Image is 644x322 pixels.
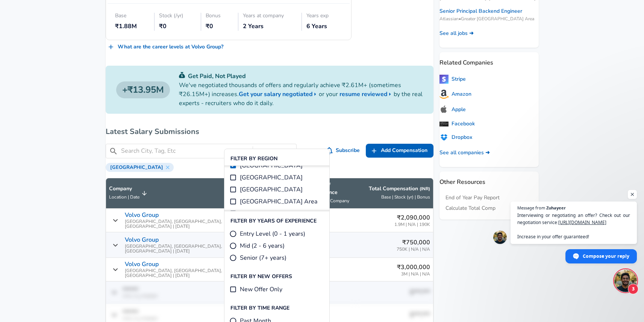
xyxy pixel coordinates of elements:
[394,222,430,227] span: 1.9M | N/A | 190K
[311,247,353,252] span: 0 yrs
[439,172,539,187] p: Other Resources
[306,22,342,31] div: 6 Years
[394,213,430,222] p: ₹2,090,000
[397,263,430,272] p: ₹3,000,000
[240,253,286,262] span: Senior (7+ years)
[240,209,303,218] span: [GEOGRAPHIC_DATA]
[583,250,629,263] span: Compose your reply
[240,173,303,182] span: [GEOGRAPHIC_DATA]
[243,13,297,19] div: Years at company
[109,185,149,202] span: CompanyLocation | Date
[230,217,317,225] p: Filter By Years Of Experience
[311,238,353,247] p: 0 yrs
[109,185,139,193] p: Company
[206,13,234,19] div: Bonus
[125,236,159,243] p: Volvo Group
[240,229,305,238] span: Entry Level (0 - 1 years)
[445,194,500,202] a: End of Year Pay Report
[121,146,250,156] input: Search City, Tag, Etc
[439,75,466,84] a: Stripe
[439,122,449,126] img: WbP1Dvi.png
[125,261,159,268] p: Volvo Group
[106,40,226,54] a: What are the career levels at Volvo Group?
[206,22,234,31] div: ₹0
[230,273,292,280] p: Filter By New Offers
[381,194,430,200] span: Base | Stock (yr) | Bonus
[115,22,150,31] div: ₹1.88M
[107,164,166,170] span: [GEOGRAPHIC_DATA]
[517,212,630,240] span: Interviewing or negotiating an offer? Check out our negotiation service: Increase in your offer g...
[311,181,353,196] p: Years of Experience
[239,90,319,99] a: Get your salary negotiated
[439,52,539,67] p: Related Companies
[369,185,430,193] p: Total Compensation
[159,22,197,31] div: ₹0
[243,22,297,31] div: 2 Years
[253,144,296,158] button: Toggle Search Filters
[397,247,430,252] span: 750K | N/A | N/A
[240,241,285,250] span: Mid (2 - 6 years)
[439,134,472,141] a: Dropbox
[311,222,353,227] span: 1 yr
[311,272,353,277] span: 1 yr
[381,146,427,155] span: Add Compensation
[397,238,430,247] p: ₹750,000
[420,186,430,192] button: (INR)
[439,134,449,141] img: sfdmdbA.png
[439,90,449,99] img: Amazon-512.png
[179,72,423,81] p: Get Paid, Not Played
[628,284,638,294] span: 3
[614,269,637,292] div: Open chat
[125,268,255,278] span: [GEOGRAPHIC_DATA], [GEOGRAPHIC_DATA], [GEOGRAPHIC_DATA] | [DATE]
[306,13,342,19] div: Years exp
[359,185,430,202] span: Total Compensation (INR) Base | Stock (yr) | Bonus
[116,81,170,99] a: ₹13.95M
[324,144,363,158] button: Subscribe
[240,197,317,206] span: [GEOGRAPHIC_DATA] Area
[339,90,394,99] a: resume reviewed
[546,206,566,210] span: Zuhayeer
[311,213,353,222] p: 6 yrs
[240,285,282,294] span: New Offer Only
[439,90,471,99] a: Amazon
[439,30,474,37] a: See all jobs ➜
[439,105,449,114] img: V9Z8kVf.png
[125,212,159,218] p: Volvo Group
[179,81,423,108] p: We've negotiated thousands of offers and regularly achieve ₹2.61M+ (sometimes ₹26.15M+) increases...
[230,155,277,163] p: Filter By Region
[445,205,496,212] a: Calculate Total Comp
[106,126,433,138] h6: Latest Salary Submissions
[125,244,255,254] span: [GEOGRAPHIC_DATA], [GEOGRAPHIC_DATA], [GEOGRAPHIC_DATA] | [DATE]
[397,272,430,277] span: 3M | N/A | N/A
[439,75,449,84] img: 7734HRo.png
[109,194,139,200] span: Location | Date
[439,16,539,22] span: Atlassian • Greater [GEOGRAPHIC_DATA] Area
[106,163,174,172] div: [GEOGRAPHIC_DATA]
[517,206,545,210] span: Message from
[240,185,303,194] span: [GEOGRAPHIC_DATA]
[311,263,353,272] p: 10 yrs
[159,13,197,19] div: Stock (/yr)
[439,149,490,156] a: See all companies ➜
[439,120,475,128] a: Facebook
[230,304,289,312] p: Filter By Time Range
[115,13,150,19] div: Base
[366,144,433,158] a: Add Compensation
[179,72,185,78] img: svg+xml;base64,PHN2ZyB4bWxucz0iaHR0cDovL3d3dy53My5vcmcvMjAwMC9zdmciIGZpbGw9IiMwYzU0NjAiIHZpZXdCb3...
[125,219,255,229] span: [GEOGRAPHIC_DATA], [GEOGRAPHIC_DATA], [GEOGRAPHIC_DATA] | [DATE]
[311,198,349,204] span: Total / At Company
[439,8,522,15] a: Senior Principal Backend Engineer
[439,105,466,114] a: Apple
